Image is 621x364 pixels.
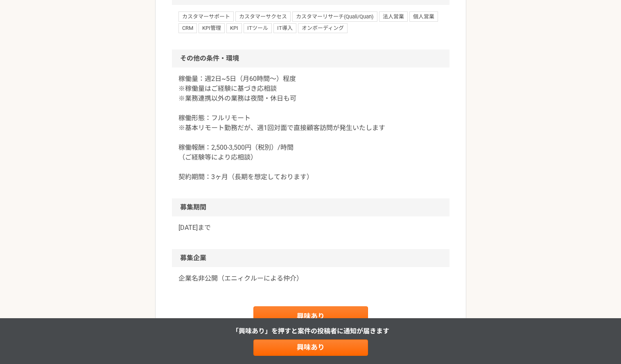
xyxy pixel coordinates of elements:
span: IT導入 [273,23,296,33]
p: [DATE]まで [178,223,443,233]
span: 個人営業 [409,11,438,21]
a: 興味あり [253,339,368,356]
span: CRM [178,23,197,33]
span: KPI [226,23,242,33]
h2: 募集企業 [172,249,449,267]
span: 法人営業 [379,11,408,21]
h2: その他の条件・環境 [172,49,449,67]
p: 「興味あり」を押すと 案件の投稿者に通知が届きます [232,326,389,336]
a: 興味あり [253,306,368,326]
span: オンボーディング [298,23,348,33]
span: ITツール [244,23,272,33]
a: 企業名非公開（エニィクルーによる仲介） [178,274,443,283]
span: カスタマーサポート [178,11,234,21]
p: 稼働量：週2日~5日（月60時間〜）程度 ※稼働量はご経験に基づき応相談 ※業務連携以外の業務は夜間・休日も可 稼働形態：フルリモート ※基本リモート勤務だが、週1回対面で直接顧客訪問が発生いた... [178,74,443,182]
h2: 募集期間 [172,198,449,216]
span: カスタマーリサーチ(Quali/Quan) [292,11,377,21]
span: カスタマーサクセス [235,11,291,21]
span: KPI管理 [199,23,225,33]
